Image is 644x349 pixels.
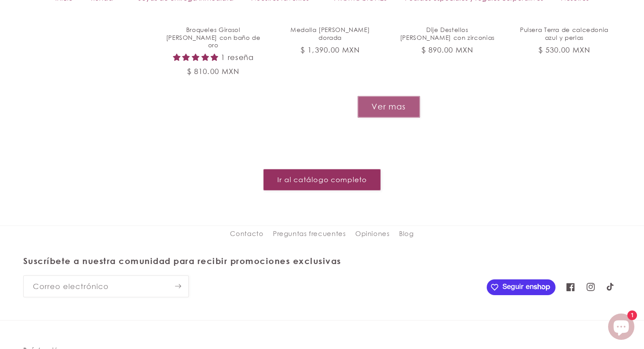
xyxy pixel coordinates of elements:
[166,26,261,49] a: Broqueles Girasol [PERSON_NAME] con baño de oro
[263,169,380,190] a: Ir al catálogo completo
[517,26,612,42] a: Pulsera Terra de calcedonia azul y perlas
[23,256,482,267] h2: Suscríbete a nuestra comunidad para recibir promociones exclusivas
[230,228,263,242] a: Contacto
[357,96,420,117] button: Ver mas
[399,226,414,242] a: Blog
[400,26,495,42] a: Dije Destellos [PERSON_NAME] con zirconias
[24,276,188,296] input: Correo electrónico
[273,226,346,242] a: Preguntas frecuentes
[168,275,188,297] button: Suscribirse
[355,226,390,242] a: Opiniones
[283,26,378,42] a: Medalla [PERSON_NAME] dorada
[605,314,637,342] inbox-online-store-chat: Chat de la tienda online Shopify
